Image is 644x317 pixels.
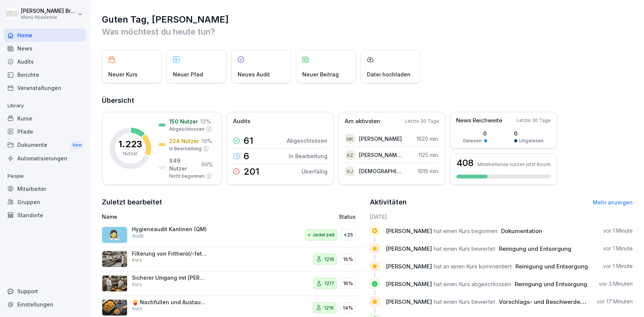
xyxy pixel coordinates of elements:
a: Veranstaltungen [4,81,86,94]
span: hat einen Kurs begonnen [434,227,497,235]
a: Pfade [4,125,86,138]
a: Automatisierungen [4,152,86,165]
p: Neues Audit [238,70,270,78]
h2: Übersicht [102,95,633,106]
p: People [4,170,86,182]
p: Letzte 30 Tage [405,118,439,125]
h3: 408 [456,158,474,168]
p: 61 [244,136,253,145]
p: 1620 min. [417,135,439,143]
span: hat einen Kurs abgeschlossen [434,280,511,288]
p: Neuer Kurs [108,70,138,78]
p: 1019 min. [418,167,439,175]
p: Neuer Pfad [173,70,203,78]
a: Berichte [4,68,86,81]
span: [PERSON_NAME] [386,280,432,288]
p: Überfällig [302,168,327,175]
a: DokumenteNew [4,138,86,152]
p: 224 Nutzer [169,137,199,145]
span: Reinigung und Entsorgung [499,245,571,252]
span: [PERSON_NAME] [386,263,432,270]
p: 1217 [324,280,334,287]
p: Kurs [132,281,142,288]
p: 14% [343,304,353,312]
a: Gruppen [4,195,86,209]
p: Neuer Beitrag [302,70,339,78]
p: vor 1 Minute [603,262,633,270]
p: Audit [132,233,144,239]
a: Kurse [4,112,86,125]
p: Jederzeit [312,231,335,239]
p: 12 % [200,117,211,125]
p: vor 17 Minuten [597,298,633,305]
p: 0 [463,130,487,137]
p: Name [102,213,265,221]
p: Sicherer Umgang mit [PERSON_NAME] [132,274,207,281]
p: 201 [244,167,259,176]
p: vor 1 Minute [603,227,633,235]
p: In Bearbeitung [289,152,327,160]
p: Ungelesen [520,137,544,144]
p: vor 3 Minuten [599,280,633,288]
span: Reinigung und Entsorgung [515,263,588,270]
p: [DEMOGRAPHIC_DATA][PERSON_NAME] [359,167,402,175]
p: Nutzer [123,150,138,157]
p: 18 % [202,137,212,145]
a: Mehr anzeigen [593,199,633,206]
p: Mitarbeitende nutzen jetzt Bounti [477,162,551,167]
p: [PERSON_NAME] Bruns [21,8,76,14]
a: 👩‍🔬Hygieneaudit Kantinen (QM)AuditJederzeit+25 [102,223,365,247]
p: Kurs [132,257,142,264]
a: Audits [4,55,86,68]
p: Was möchtest du heute tun? [102,26,633,38]
p: 1216 [324,256,334,263]
div: Support [4,285,86,298]
p: Hygieneaudit Kantinen (QM) [132,226,207,233]
p: Abgeschlossen [169,126,205,133]
p: Audits [233,117,250,126]
p: Abgeschlossen [287,137,327,145]
p: Letzte 30 Tage [517,117,551,124]
p: 1125 min. [418,151,439,159]
img: cuv45xaybhkpnu38aw8lcrqq.png [102,299,127,316]
p: 849 Nutzer [169,157,199,172]
a: Standorte [4,209,86,222]
span: hat einen Kurs bewertet [434,298,495,305]
p: 150 Nutzer [169,117,198,125]
h2: Zuletzt bearbeitet [102,197,365,207]
a: Einstellungen [4,298,86,311]
div: NK [345,134,355,144]
img: lnrteyew03wyeg2dvomajll7.png [102,251,127,267]
span: hat einen Kurs bewertet [434,245,495,252]
p: Menü Akademie [21,15,76,20]
p: +25 [344,231,353,239]
p: [PERSON_NAME] Zsarta [359,151,402,159]
a: Sicherer Umgang mit [PERSON_NAME]Kurs121716% [102,271,365,296]
a: Mitarbeiter [4,182,86,195]
p: 15% [343,256,353,263]
div: New [71,141,83,149]
span: hat an einen Kurs kommentiert [434,263,512,270]
a: News [4,42,86,55]
p: Library [4,100,86,112]
p: News Reichweite [456,116,502,125]
span: Reinigung und Entsorgung [515,280,587,288]
div: KJ [345,166,355,177]
p: Status [339,213,356,221]
p: vor 1 Minute [603,245,633,252]
p: Nicht begonnen [169,173,205,180]
p: 0 [514,130,544,137]
div: AZ [345,150,355,160]
p: 1216 [324,304,334,312]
